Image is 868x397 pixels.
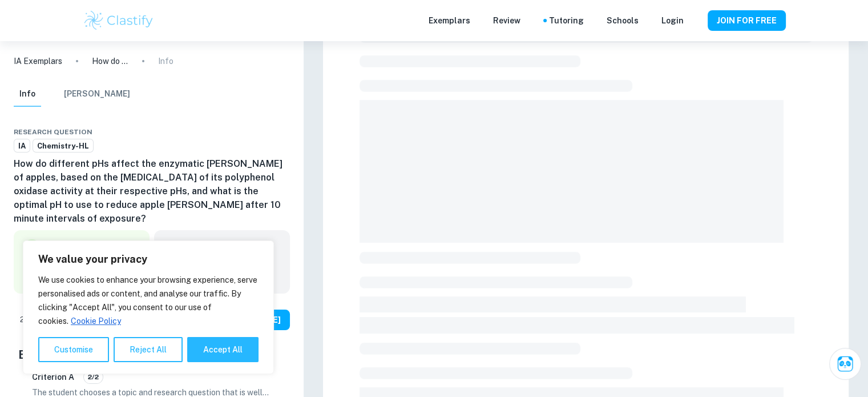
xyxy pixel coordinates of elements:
[14,141,30,152] span: IA
[38,273,259,328] p: We use cookies to enhance your browsing experience, serve personalised ads or content, and analys...
[114,337,183,362] button: Reject All
[38,252,259,266] p: We value your privacy
[549,14,584,27] a: Tutoring
[247,125,256,139] div: Share
[64,82,130,107] button: [PERSON_NAME]
[14,127,92,137] span: Research question
[38,337,109,362] button: Customise
[829,348,861,380] button: Ask Clai
[607,14,639,27] a: Schools
[92,55,128,67] p: How do different pHs affect the enzymatic [PERSON_NAME] of apples, based on the [MEDICAL_DATA] of...
[269,125,278,139] div: Bookmark
[70,316,122,326] a: Cookie Policy
[14,314,35,326] span: 20
[281,125,290,139] div: Report issue
[14,311,35,329] div: Like
[46,239,51,252] p: 6
[33,139,94,153] a: Chemistry-HL
[84,372,103,382] span: 2/2
[14,139,30,153] a: IA
[693,18,699,23] button: Help and Feedback
[14,157,290,226] h6: How do different pHs affect the enzymatic [PERSON_NAME] of apples, based on the [MEDICAL_DATA] of...
[33,141,93,152] span: Chemistry-HL
[14,82,41,107] button: Info
[186,239,230,252] h6: [DATE]
[258,125,267,139] div: Download
[23,240,274,374] div: We value your privacy
[14,55,62,67] a: IA Exemplars
[493,14,520,27] p: Review
[661,14,684,27] a: Login
[158,55,173,67] p: Info
[83,9,155,32] img: Clastify logo
[32,371,74,383] h6: Criterion A
[429,14,470,27] p: Exemplars
[18,346,285,363] h5: Examiner's summary
[187,337,259,362] button: Accept All
[708,10,786,31] button: JOIN FOR FREE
